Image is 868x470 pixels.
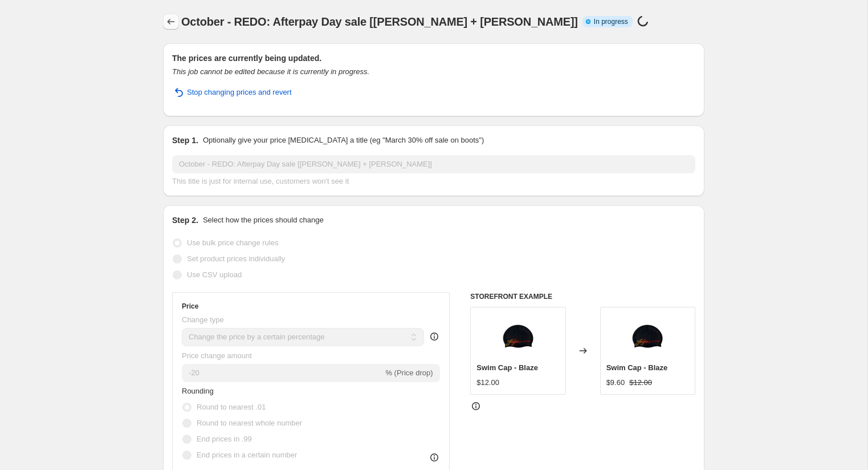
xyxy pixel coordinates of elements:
span: In progress [594,17,628,26]
h2: The prices are currently being updated. [172,52,695,64]
span: October - REDO: Afterpay Day sale [[PERSON_NAME] + [PERSON_NAME]] [181,15,578,28]
p: Select how the prices should change [203,214,324,226]
span: Use bulk price change rules [187,238,278,247]
span: Swim Cap - Blaze [606,363,668,372]
span: Use CSV upload [187,270,242,279]
input: -15 [182,364,383,382]
h3: Price [182,302,198,311]
img: jolyn-australia-swim-cap-summer-release-2022-blaze_80x.jpg [495,313,541,359]
span: End prices in a certain number [197,451,297,459]
span: Swim Cap - Blaze [476,363,538,372]
h2: Step 2. [172,214,198,226]
span: Rounding [182,387,214,395]
i: This job cannot be edited because it is currently in progress. [172,67,369,76]
span: % (Price drop) [385,368,433,377]
input: 30% off holiday sale [172,155,695,173]
span: This title is just for internal use, customers won't see it [172,177,349,185]
h2: Step 1. [172,135,198,146]
span: Round to nearest whole number [197,419,302,427]
span: End prices in .99 [197,435,252,443]
p: Optionally give your price [MEDICAL_DATA] a title (eg "March 30% off sale on boots") [203,135,484,146]
span: Change type [182,315,224,324]
div: help [429,331,440,342]
button: Price change jobs [163,14,179,30]
img: jolyn-australia-swim-cap-summer-release-2022-blaze_80x.jpg [625,313,670,359]
h6: STOREFRONT EXAMPLE [470,292,695,301]
span: Set product prices individually [187,254,285,263]
button: Stop changing prices and revert [165,83,299,102]
strike: $12.00 [629,377,652,388]
span: Round to nearest .01 [197,403,266,411]
span: Price change amount [182,351,252,360]
div: $12.00 [476,377,499,388]
div: $9.60 [606,377,625,388]
span: Stop changing prices and revert [187,87,292,98]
